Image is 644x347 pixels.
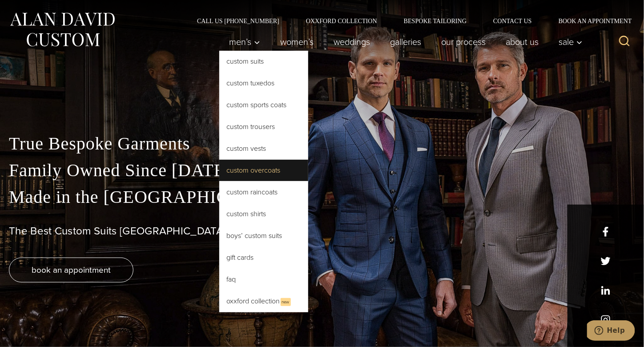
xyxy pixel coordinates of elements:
a: Women’s [270,33,324,51]
button: Sale sub menu toggle [549,33,588,51]
a: book an appointment [9,258,133,282]
nav: Primary Navigation [219,33,588,51]
a: Custom Shirts [219,203,308,225]
a: Custom Trousers [219,116,308,137]
a: Galleries [380,33,431,51]
a: Our Process [431,33,496,51]
a: Custom Sports Coats [219,94,308,116]
iframe: Opens a widget where you can chat to one of our agents [587,320,635,343]
a: Bespoke Tailoring [390,18,480,24]
a: weddings [324,33,380,51]
h1: The Best Custom Suits [GEOGRAPHIC_DATA] Has to Offer [9,225,635,238]
p: True Bespoke Garments Family Owned Since [DATE] Made in the [GEOGRAPHIC_DATA] [9,130,635,210]
a: Call Us [PHONE_NUMBER] [184,18,293,24]
a: Oxxford Collection [293,18,390,24]
a: Boys’ Custom Suits [219,225,308,246]
a: Custom Overcoats [219,160,308,181]
a: Contact Us [480,18,545,24]
a: About Us [496,33,549,51]
button: View Search Form [614,31,635,52]
span: book an appointment [32,263,111,276]
a: Book an Appointment [545,18,635,24]
a: Custom Tuxedos [219,73,308,94]
nav: Secondary Navigation [184,18,635,24]
img: Alan David Custom [9,10,116,49]
a: Custom Suits [219,51,308,72]
button: Child menu of Men’s [219,33,270,51]
a: Oxxford CollectionNew [219,291,308,312]
span: New [281,298,291,306]
a: Custom Vests [219,138,308,159]
a: FAQ [219,269,308,290]
a: Gift Cards [219,247,308,268]
a: Custom Raincoats [219,182,308,203]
